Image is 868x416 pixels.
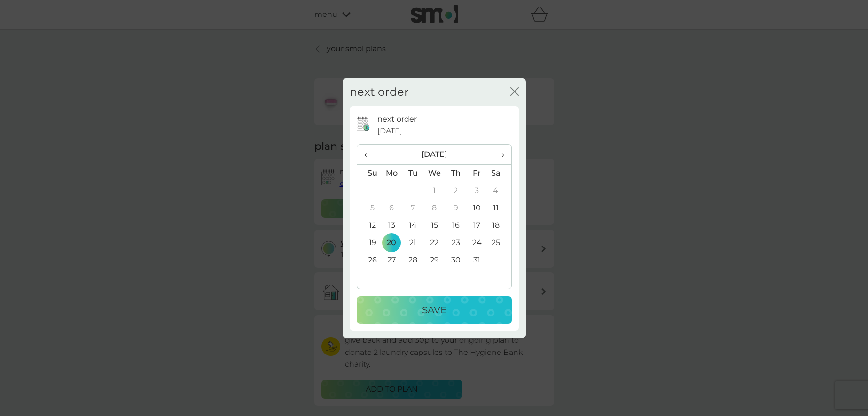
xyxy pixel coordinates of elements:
td: 28 [402,252,423,269]
th: We [423,164,445,182]
td: 17 [466,217,487,234]
td: 29 [423,252,445,269]
th: Su [357,164,381,182]
td: 1 [423,182,445,200]
td: 7 [402,200,423,217]
td: 26 [357,252,381,269]
td: 3 [466,182,487,200]
td: 6 [381,200,403,217]
h2: next order [350,85,409,99]
p: next order [377,113,417,125]
td: 18 [487,217,511,234]
th: Mo [381,164,403,182]
th: Th [445,164,466,182]
td: 13 [381,217,403,234]
td: 5 [357,200,381,217]
td: 11 [487,200,511,217]
p: Save [422,302,446,317]
th: Tu [402,164,423,182]
td: 27 [381,252,403,269]
td: 16 [445,217,466,234]
td: 14 [402,217,423,234]
span: ‹ [364,145,374,164]
th: Fr [466,164,487,182]
td: 25 [487,234,511,252]
td: 2 [445,182,466,200]
span: [DATE] [377,125,402,137]
td: 23 [445,234,466,252]
td: 19 [357,234,381,252]
td: 8 [423,200,445,217]
td: 20 [381,234,403,252]
button: Save [357,296,512,324]
button: close [510,87,519,97]
td: 4 [487,182,511,200]
td: 30 [445,252,466,269]
td: 9 [445,200,466,217]
span: › [494,145,504,164]
td: 10 [466,200,487,217]
td: 22 [423,234,445,252]
th: [DATE] [381,145,488,165]
td: 31 [466,252,487,269]
td: 12 [357,217,381,234]
td: 24 [466,234,487,252]
th: Sa [487,164,511,182]
td: 15 [423,217,445,234]
td: 21 [402,234,423,252]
